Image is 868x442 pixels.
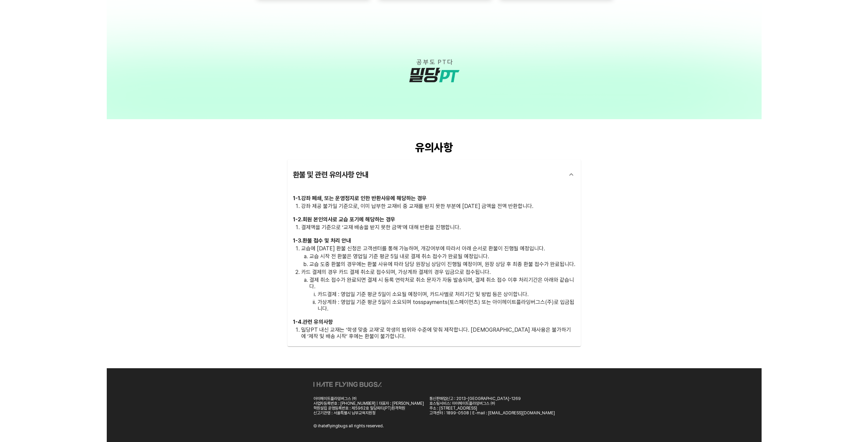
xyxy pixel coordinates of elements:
div: 아이헤이트플라잉버그스 ㈜ [313,396,424,401]
p: 카드 결제의 경우 카드 결제 취소로 접수되며, 가상계좌 결제의 경우 입금으로 접수됩니다. [301,269,575,275]
div: 환불 및 관련 유의사항 안내 [293,166,563,183]
p: 가상계좌 : 영업일 기준 평균 5일이 소요되며 tosspayments(토스페이먼츠) 또는 아이헤이트플라잉버그스(주)로 입금됩니다. [318,299,575,312]
div: Ⓒ ihateflyingbugs all rights reserved. [313,424,384,428]
h3: 1 - 4 . 관련 유의사항 [293,319,575,325]
p: 밀당PT 내신 교재는 ‘학생 맞춤 교재’로 학생의 범위와 수준에 맞춰 제작합니다. [DEMOGRAPHIC_DATA] 재사용은 불가하기에 ‘제작 및 배송 시작’ 후에는 환불이 ... [301,327,575,340]
div: 유의사항 [288,141,581,154]
p: 결제액을 기준으로 ‘교재 배송을 받지 못한 금액’에 대해 반환을 진행합니다. [301,224,575,231]
h3: 1 - 3 . 환불 접수 및 처리 안내 [293,237,575,244]
h3: 1 - 2 . 회원 본인의사로 교습 포기에 해당하는 경우 [293,216,575,223]
div: 고객센터 : 1899-0508 | E-mail : [EMAIL_ADDRESS][DOMAIN_NAME] [429,411,555,415]
div: 학원설립 운영등록번호 : 제5962호 밀당피티(PT)원격학원 [313,406,424,411]
p: 강좌 제공 불가일 기준으로, 이미 납부한 교재비 중 교재를 받지 못한 부분에 [DATE] 금액을 전액 반환합니다. [301,203,575,209]
div: 환불 및 관련 유의사항 안내 [288,160,581,190]
div: 사업자등록번호 : [PHONE_NUMBER] | 대표자 : [PERSON_NAME] [313,401,424,406]
div: 주소 : [STREET_ADDRESS] [429,406,555,411]
img: ihateflyingbugs [313,382,382,387]
p: 교습 도중 환불의 경우에는 환불 사유에 따라 담당 원장님 상담이 진행될 예정이며, 원장 상담 후 최종 환불 접수가 완료됩니다. [309,261,575,267]
p: 카드결제 : 영업일 기준 평균 5일이 소요될 예정이며, 카드사별로 처리기간 및 방법 등은 상이합니다. [318,291,575,298]
div: 호스팅서비스: 아이헤이트플라잉버그스 ㈜ [429,401,555,406]
div: 신고기관명 : 서울특별시 남부교육지원청 [313,411,424,415]
h3: 1 - 1 . 강좌 폐쇄, 또는 운영정지로 인한 반환사유에 해당하는 경우 [293,195,575,202]
p: 교습 시작 전 환불은 영업일 기준 평균 5일 내로 결제 취소 접수가 완료될 예정입니다. [309,253,575,260]
p: 결제 취소 접수가 완료되면 결제 시 등록 연락처로 취소 문자가 자동 발송되며, 결제 취소 접수 이후 처리기간은 아래와 같습니다. [309,277,575,290]
div: 통신판매업신고 : 2013-[GEOGRAPHIC_DATA]-1269 [429,396,555,401]
p: 교습에 [DATE] 환불 신청은 고객센터를 통해 가능하며, 개강여부에 따라서 아래 순서로 환불이 진행될 예정입니다. [301,245,575,252]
